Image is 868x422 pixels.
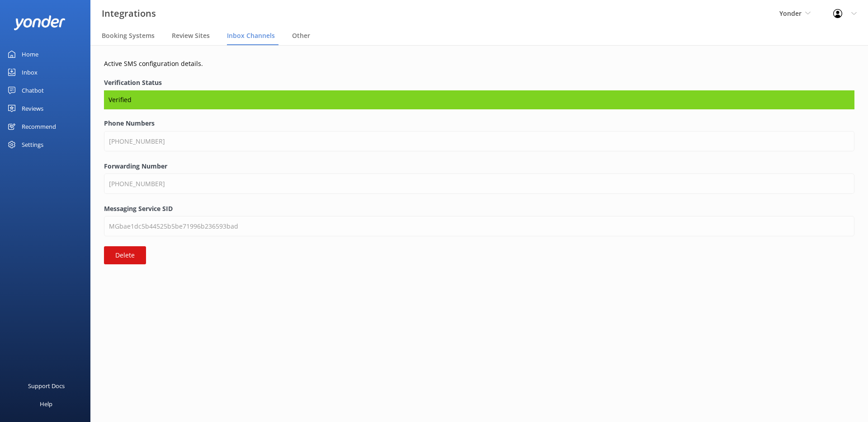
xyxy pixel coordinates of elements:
div: Help [40,395,52,413]
div: Reviews [22,99,43,117]
div: Home [22,45,38,63]
p: Verified [104,90,854,109]
div: Inbox [22,63,38,81]
h3: Integrations [102,6,156,21]
img: yonder-white-logo.png [14,15,66,30]
button: Delete [104,246,146,264]
label: Messaging Service SID [104,204,854,214]
span: Other [292,31,310,40]
div: Recommend [22,117,56,136]
span: Review Sites [172,31,210,40]
label: Verification Status [104,78,854,88]
span: Inbox Channels [227,31,275,40]
div: Settings [22,136,43,154]
div: Chatbot [22,81,44,99]
span: Yonder [779,9,802,18]
label: Forwarding Number [104,161,854,171]
label: Phone Numbers [104,118,854,128]
p: Active SMS configuration details. [104,59,854,69]
span: Booking Systems [102,31,155,40]
div: Support Docs [28,377,65,395]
